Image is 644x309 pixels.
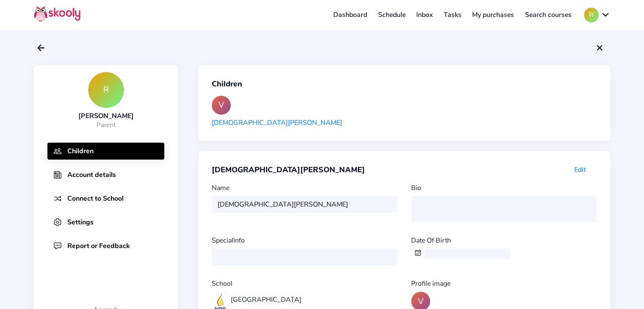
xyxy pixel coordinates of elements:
[47,214,164,231] button: Settings
[78,111,134,121] div: [PERSON_NAME]
[415,249,421,256] ion-icon: calendar outline
[78,121,134,129] div: Parent
[438,8,467,22] a: Tasks
[212,183,397,193] div: Name
[411,183,597,193] div: Bio
[53,194,62,203] img: shuffle.svg
[411,249,425,256] button: calendar outline
[467,8,520,22] a: My purchases
[212,165,365,177] div: [DEMOGRAPHIC_DATA][PERSON_NAME]
[212,279,397,288] div: School
[34,41,48,55] button: arrow back outline
[594,43,605,53] ion-icon: close
[212,79,242,89] div: Children
[574,165,586,174] span: Edit
[373,8,411,22] a: Schedule
[212,118,342,127] div: [DEMOGRAPHIC_DATA][PERSON_NAME]
[47,166,164,183] button: Account details
[212,96,231,115] div: V
[53,242,62,250] img: chatbox-ellipses-outline.svg
[88,72,124,108] div: R
[564,165,597,177] button: Edit
[212,236,397,245] div: SpecialInfo
[53,218,62,226] img: settings-outline.svg
[47,190,164,207] button: Connect to School
[47,237,164,254] button: Report or Feedback
[53,171,62,179] img: newspaper-outline.svg
[411,279,597,288] div: Profile image
[411,8,438,22] a: Inbox
[36,43,46,53] ion-icon: arrow back outline
[47,143,164,160] button: Children
[592,41,607,55] button: close
[53,147,62,155] img: people-outline.svg
[34,6,80,22] img: Skooly
[520,8,577,22] a: Search courses
[328,8,373,22] a: Dashboard
[411,236,597,245] div: Date Of Birth
[584,8,610,22] button: Rchevron down outline
[231,295,301,304] div: [GEOGRAPHIC_DATA]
